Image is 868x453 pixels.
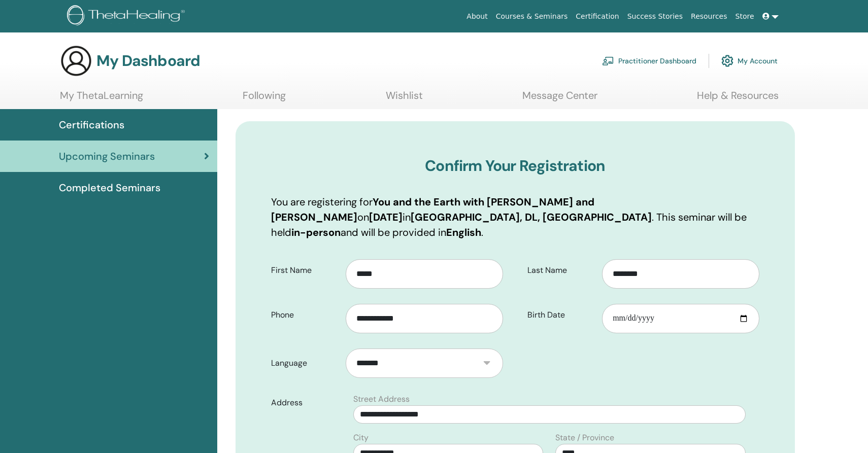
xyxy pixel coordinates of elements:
[271,195,594,224] b: You and the Earth with [PERSON_NAME] and [PERSON_NAME]
[697,89,779,109] a: Help & Resources
[59,149,155,164] span: Upcoming Seminars
[602,56,614,65] img: chalkboard-teacher.svg
[462,7,491,26] a: About
[263,261,346,280] label: First Name
[291,226,341,239] b: in-person
[67,5,188,28] img: logo.png
[60,89,143,109] a: My ThetaLearning
[411,211,652,224] b: [GEOGRAPHIC_DATA], DL, [GEOGRAPHIC_DATA]
[59,180,160,195] span: Completed Seminars
[96,52,200,70] h3: My Dashboard
[687,7,731,26] a: Resources
[572,7,623,26] a: Certification
[520,305,602,325] label: Birth Date
[353,393,410,405] label: Street Address
[263,305,346,325] label: Phone
[623,7,687,26] a: Success Stories
[721,52,733,69] img: cog.svg
[271,157,760,175] h3: Confirm Your Registration
[446,226,481,239] b: English
[721,50,778,72] a: My Account
[353,432,369,444] label: City
[60,45,92,77] img: generic-user-icon.jpg
[243,89,286,109] a: Following
[602,50,696,72] a: Practitioner Dashboard
[369,211,403,224] b: [DATE]
[263,354,346,373] label: Language
[522,89,597,109] a: Message Center
[263,393,347,412] label: Address
[492,7,572,26] a: Courses & Seminars
[59,117,124,132] span: Certifications
[271,194,760,240] p: You are registering for on in . This seminar will be held and will be provided in .
[386,89,423,109] a: Wishlist
[520,261,602,280] label: Last Name
[555,432,614,444] label: State / Province
[731,7,758,26] a: Store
